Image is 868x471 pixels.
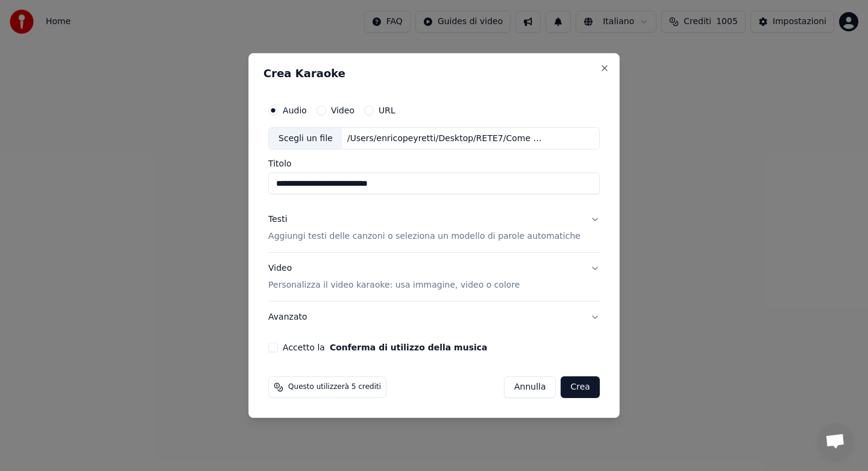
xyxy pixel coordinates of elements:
[268,204,600,253] button: TestiAggiungi testi delle canzoni o seleziona un modello di parole automatiche
[288,382,381,392] span: Questo utilizzerà 5 crediti
[269,128,342,150] div: Scegli un file
[342,133,547,145] div: /Users/enricopeyretti/Desktop/RETE7/Come Passa Il Tempo -con voce .mp3
[268,302,600,333] button: Avanzato
[268,263,520,292] div: Video
[331,106,354,115] label: Video
[504,376,556,398] button: Annulla
[268,253,600,302] button: VideoPersonalizza il video karaoke: usa immagine, video o colore
[268,214,287,226] div: Testi
[268,160,600,168] label: Titolo
[263,68,605,79] h2: Crea Karaoke
[268,279,520,291] p: Personalizza il video karaoke: usa immagine, video o colore
[268,231,580,243] p: Aggiungi testi delle canzoni o seleziona un modello di parole automatiche
[379,106,395,115] label: URL
[330,343,488,352] button: Accetto la
[283,343,487,352] label: Accetto la
[561,376,600,398] button: Crea
[283,106,307,115] label: Audio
